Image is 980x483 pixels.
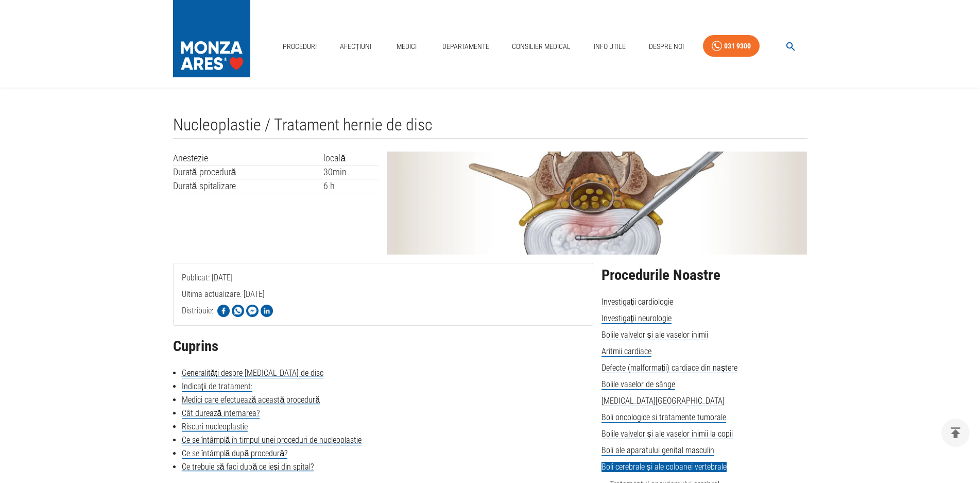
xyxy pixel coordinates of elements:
td: Anestezie [173,152,324,165]
span: [MEDICAL_DATA][GEOGRAPHIC_DATA] [601,396,725,406]
img: Share on Facebook Messenger [246,305,259,317]
h2: Procedurile Noastre [601,267,807,284]
span: Bolile valvelor și ale vaselor inimii [601,330,708,340]
div: 031 9300 [724,40,751,53]
a: Generalități despre [MEDICAL_DATA] de disc [182,368,323,378]
span: Ultima actualizare: [DATE] [182,289,265,340]
span: Publicat: [DATE] [182,273,233,324]
a: Cât durează internarea? [182,408,260,419]
img: Tratament hernie de disc | MONZA ARES | Neuroradiologie interventionala [387,152,807,255]
td: locală [323,152,379,165]
span: Investigații neurologie [601,313,672,324]
a: Consilier Medical [508,36,575,57]
a: Riscuri nucleoplastie [182,422,248,432]
a: Medici care efectuează această procedură [182,395,320,405]
img: Share on WhatsApp [232,305,244,317]
td: 6 h [323,179,379,193]
a: Medici [390,36,423,57]
a: 031 9300 [703,35,760,57]
img: Share on LinkedIn [261,305,273,317]
img: Share on Facebook [217,305,230,317]
span: Boli oncologice si tratamente tumorale [601,412,726,423]
td: Durată spitalizare [173,179,324,193]
span: Boli ale aparatului genital masculin [601,445,714,456]
button: delete [941,419,970,447]
p: Distribuie: [182,305,213,317]
a: Ce se întâmplă în timpul unei proceduri de nucleoplastie [182,435,362,445]
a: Despre Noi [645,36,688,57]
span: Bolile vaselor de sânge [601,379,675,390]
td: 30min [323,165,379,179]
a: Proceduri [279,36,321,57]
h1: Nucleoplastie / Tratament hernie de disc [173,115,807,139]
span: Bolile valvelor și ale vaselor inimii la copii [601,429,733,439]
span: Boli cerebrale și ale coloanei vertebrale [601,462,727,472]
h2: Cuprins [173,338,593,355]
span: Investigații cardiologie [601,297,673,307]
a: Afecțiuni [336,36,376,57]
td: Durată procedură [173,165,324,179]
a: Indicații de tratament: [182,381,252,392]
span: Defecte (malformații) cardiace din naștere [601,363,737,373]
span: Aritmii cardiace [601,346,651,357]
a: Departamente [438,36,493,57]
a: Ce se întâmplă după procedură? [182,448,288,459]
a: Info Utile [590,36,630,57]
a: Ce trebuie să faci după ce ieși din spital? [182,462,314,472]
